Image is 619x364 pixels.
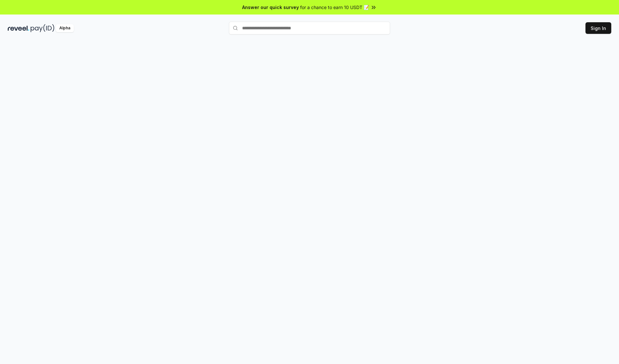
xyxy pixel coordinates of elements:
span: for a chance to earn 10 USDT 📝 [300,4,369,11]
button: Sign In [585,22,611,34]
img: pay_id [31,24,54,32]
span: Answer our quick survey [242,4,299,11]
div: Alpha [56,24,74,32]
img: reveel_dark [8,24,29,32]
